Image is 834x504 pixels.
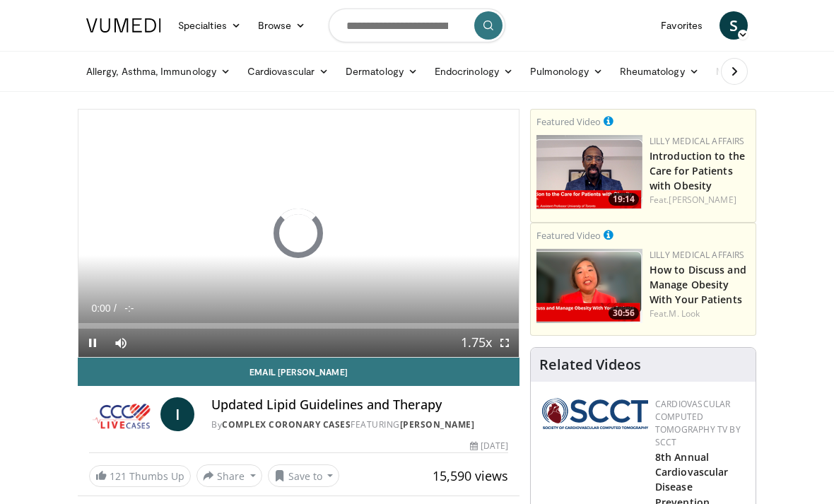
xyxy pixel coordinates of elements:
[114,303,117,314] span: /
[78,323,519,329] div: Progress Bar
[539,356,641,373] h4: Related Videos
[400,418,475,430] a: [PERSON_NAME]
[669,194,736,206] a: [PERSON_NAME]
[91,303,110,314] span: 0:00
[196,464,262,487] button: Share
[542,398,648,429] img: 51a70120-4f25-49cc-93a4-67582377e75f.png.150x105_q85_autocrop_double_scale_upscale_version-0.2.png
[652,11,711,40] a: Favorites
[107,329,135,357] button: Mute
[650,307,750,320] div: Feat.
[124,303,134,314] span: -:-
[337,57,426,86] a: Dermatology
[86,18,161,33] img: VuMedi Logo
[536,229,601,242] small: Featured Video
[720,11,748,40] a: S
[170,11,249,40] a: Specialties
[89,465,191,487] a: 121 Thumbs Up
[669,307,700,320] a: M. Look
[609,307,639,320] span: 30:56
[611,57,707,86] a: Rheumatology
[462,329,491,357] button: Playback Rate
[239,57,337,86] a: Cardiovascular
[222,418,351,430] a: Complex Coronary Cases
[609,193,639,206] span: 19:14
[433,467,508,484] span: 15,590 views
[491,329,519,357] button: Fullscreen
[211,397,508,413] h4: Updated Lipid Guidelines and Therapy
[329,8,505,42] input: Search topics, interventions
[78,329,107,357] button: Pause
[78,110,519,357] video-js: Video Player
[160,397,194,431] a: I
[536,135,642,209] a: 19:14
[249,11,315,40] a: Browse
[650,149,745,192] a: Introduction to the Care for Patients with Obesity
[78,57,239,86] a: Allergy, Asthma, Immunology
[470,440,508,452] div: [DATE]
[536,135,642,209] img: acc2e291-ced4-4dd5-b17b-d06994da28f3.png.150x105_q85_crop-smart_upscale.png
[268,464,340,487] button: Save to
[650,263,746,306] a: How to Discuss and Manage Obesity With Your Patients
[78,358,519,386] a: Email [PERSON_NAME]
[536,249,642,323] img: c98a6a29-1ea0-4bd5-8cf5-4d1e188984a7.png.150x105_q85_crop-smart_upscale.png
[211,418,508,431] div: By FEATURING
[522,57,611,86] a: Pulmonology
[650,249,745,261] a: Lilly Medical Affairs
[650,135,745,147] a: Lilly Medical Affairs
[536,115,601,128] small: Featured Video
[89,397,155,431] img: Complex Coronary Cases
[650,194,750,206] div: Feat.
[655,398,741,448] a: Cardiovascular Computed Tomography TV by SCCT
[536,249,642,323] a: 30:56
[426,57,522,86] a: Endocrinology
[110,469,127,483] span: 121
